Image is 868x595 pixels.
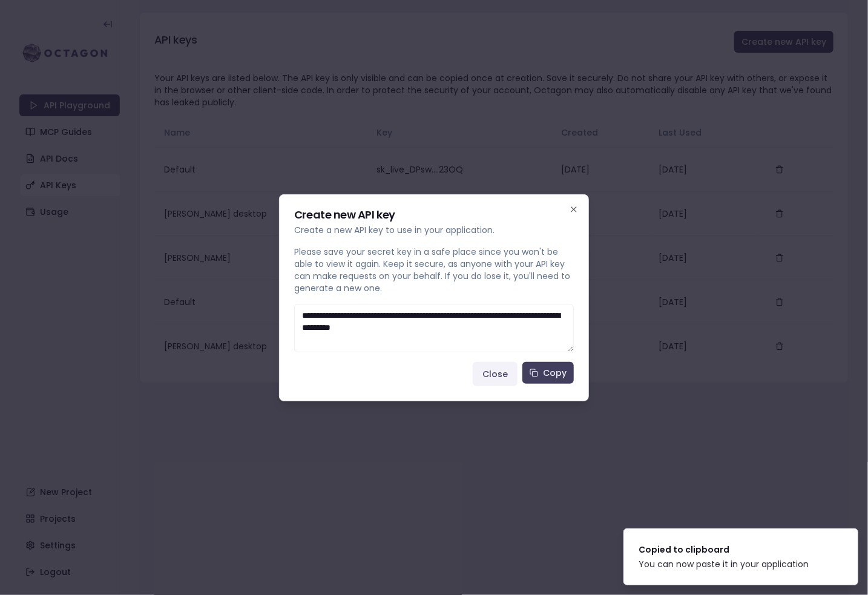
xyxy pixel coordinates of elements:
[473,362,518,386] button: Close
[522,362,574,384] button: Copy
[294,224,574,236] p: Create a new API key to use in your application.
[294,246,574,294] p: Please save your secret key in a safe place since you won't be able to view it again. Keep it sec...
[294,209,574,220] h2: Create new API key
[639,544,809,556] div: Copied to clipboard
[639,558,809,570] div: You can now paste it in your application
